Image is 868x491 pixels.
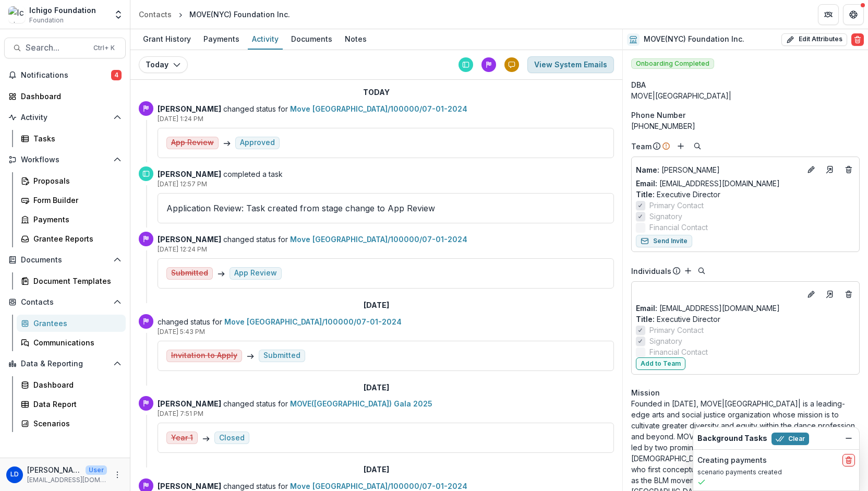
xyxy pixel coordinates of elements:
[287,29,336,50] a: Documents
[649,211,682,222] span: Signatory
[631,121,860,131] div: [PHONE_NUMBER]
[842,163,855,176] button: Deletes
[636,190,655,199] span: Title :
[364,384,389,392] h2: [DATE]
[822,161,838,178] a: Go to contact
[158,114,614,124] p: [DATE] 1:24 PM
[4,38,126,58] button: Search...
[636,178,780,189] a: Email: [EMAIL_ADDRESS][DOMAIN_NAME]
[199,29,244,50] a: Payments
[27,464,81,475] p: [PERSON_NAME]
[171,138,214,147] s: App Review
[290,235,467,244] a: Move [GEOGRAPHIC_DATA]/100000/07-01-2024
[697,456,767,465] h2: Creating payments
[631,387,660,398] span: Mission
[636,164,801,175] a: Name: [PERSON_NAME]
[636,304,657,313] span: Email:
[33,233,117,244] div: Grantee Reports
[158,103,614,114] p: changed status for
[17,272,126,290] a: Document Templates
[234,269,277,278] div: App Review
[644,35,744,44] h2: MOVE(NYC) Foundation Inc.
[171,269,208,278] s: Submitted
[17,230,126,247] a: Grantee Reports
[111,4,126,25] button: Open entity switcher
[263,351,300,360] div: Submitted
[363,88,390,97] h2: Today
[631,90,860,101] div: MOVE|[GEOGRAPHIC_DATA]|
[341,29,371,50] a: Notes
[636,165,659,174] span: Name :
[17,396,126,413] a: Data Report
[636,357,685,370] button: Add to Team
[631,58,714,69] span: Onboarding Completed
[17,211,126,228] a: Payments
[21,155,109,164] span: Workflows
[649,346,708,357] span: Financial Contact
[158,327,614,337] p: [DATE] 5:43 PM
[636,179,657,188] span: Email:
[171,351,237,360] s: Invitation to Apply
[139,9,172,20] div: Contacts
[33,195,117,206] div: Form Builder
[139,31,195,46] div: Grant History
[4,109,126,126] button: Open Activity
[843,4,864,25] button: Get Help
[781,33,847,46] button: Edit Attributes
[842,454,855,466] button: delete
[771,433,809,445] button: Clear
[189,9,290,20] div: MOVE(NYC) Foundation Inc.
[649,222,708,233] span: Financial Contact
[33,337,117,348] div: Communications
[341,31,371,46] div: Notes
[527,56,614,73] button: View System Emails
[649,200,704,211] span: Primary Contact
[631,141,652,152] p: Team
[842,432,855,445] button: Dismiss
[695,265,708,277] button: Search
[21,113,109,122] span: Activity
[158,179,614,189] p: [DATE] 12:57 PM
[29,5,96,16] div: Ichigo Foundation
[17,130,126,147] a: Tasks
[805,288,817,301] button: Edit
[27,475,107,485] p: [EMAIL_ADDRESS][DOMAIN_NAME]
[139,29,195,50] a: Grant History
[29,16,64,25] span: Foundation
[158,482,221,490] strong: [PERSON_NAME]
[158,170,221,178] strong: [PERSON_NAME]
[219,434,245,442] div: Closed
[26,43,87,53] span: Search...
[805,163,817,176] button: Edit
[649,325,704,336] span: Primary Contact
[158,399,221,408] strong: [PERSON_NAME]
[4,88,126,105] a: Dashboard
[636,189,855,200] p: Executive Director
[17,315,126,332] a: Grantees
[135,7,294,22] nav: breadcrumb
[17,191,126,209] a: Form Builder
[364,465,389,474] h2: [DATE]
[33,133,117,144] div: Tasks
[822,286,838,303] a: Go to contact
[636,303,780,314] a: Email: [EMAIL_ADDRESS][DOMAIN_NAME]
[171,434,193,442] s: Year 1
[17,172,126,189] a: Proposals
[158,245,614,254] p: [DATE] 12:24 PM
[364,301,389,310] h2: [DATE]
[158,316,614,327] p: changed status for
[139,56,188,73] button: Today
[21,256,109,265] span: Documents
[290,104,467,113] a: Move [GEOGRAPHIC_DATA]/100000/07-01-2024
[17,376,126,393] a: Dashboard
[8,6,25,23] img: Ichigo Foundation
[199,31,244,46] div: Payments
[33,214,117,225] div: Payments
[697,468,855,477] p: scenario payments created
[33,379,117,390] div: Dashboard
[636,164,801,175] p: [PERSON_NAME]
[636,315,655,324] span: Title :
[287,31,336,46] div: Documents
[21,360,109,368] span: Data & Reporting
[4,355,126,372] button: Open Data & Reporting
